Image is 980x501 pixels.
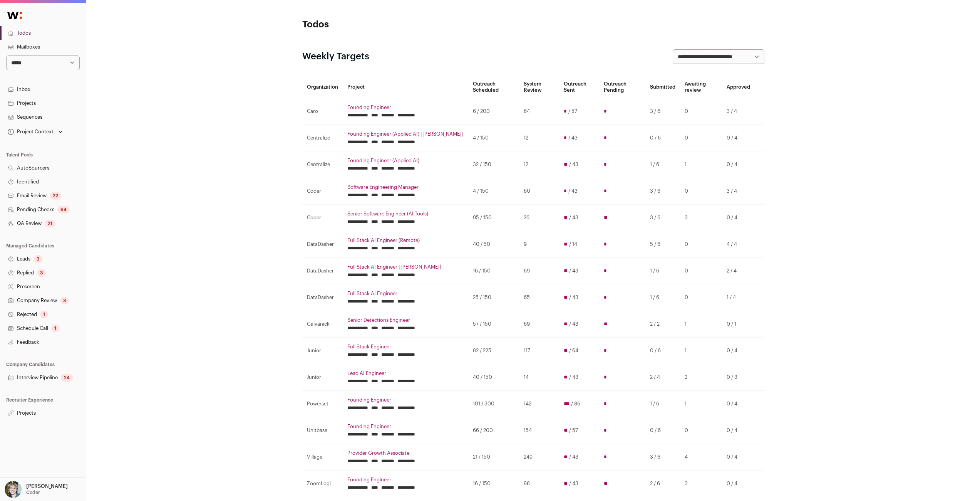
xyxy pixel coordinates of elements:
div: 64 [57,206,70,214]
td: 21 / 150 [468,444,519,471]
td: 60 [519,178,559,205]
td: Powerset [302,391,343,417]
td: 2 [680,364,722,391]
span: / 43 [569,374,578,380]
td: 3 / 6 [645,205,680,231]
td: Unitbase [302,417,343,444]
td: Village [302,444,343,471]
td: 1 / 6 [645,391,680,417]
td: 1 [680,391,722,417]
th: Outreach Pending [599,76,645,98]
td: 1 [680,338,722,364]
th: Outreach Sent [559,76,599,98]
td: 3 / 4 [722,178,755,205]
a: Founding Engineer [347,104,464,111]
td: 0 / 4 [722,391,755,417]
span: / 43 [569,161,578,168]
td: 95 / 150 [468,205,519,231]
td: Centralize [302,151,343,178]
td: 3 / 4 [722,98,755,125]
td: 1 / 6 [645,258,680,284]
td: 2 / 4 [645,364,680,391]
td: 0 [680,258,722,284]
span: / 43 [569,321,578,327]
span: / 14 [569,241,577,247]
div: 3 [34,255,42,263]
td: 26 [519,205,559,231]
a: Full Stack AI Engineer [[PERSON_NAME]} [347,264,464,270]
span: / 43 [569,215,578,221]
a: Founding Engineer [347,397,464,403]
div: 21 [45,220,55,227]
td: Galvanick [302,311,343,338]
td: DataDasher [302,258,343,284]
td: 4 / 150 [468,125,519,151]
td: DataDasher [302,231,343,258]
td: 12 [519,125,559,151]
td: 40 / 50 [468,231,519,258]
td: 69 [519,258,559,284]
div: 24 [61,374,73,382]
a: Founding Engineer [347,424,464,430]
td: 69 [519,311,559,338]
td: 3 / 6 [645,178,680,205]
td: 14 [519,364,559,391]
td: Caro [302,98,343,125]
span: / 43 [569,294,578,301]
td: 0 / 4 [722,471,755,497]
a: Software Engineering Manager [347,184,464,190]
div: Project Context [6,129,54,135]
td: 4 [680,444,722,471]
td: 1 / 4 [722,284,755,311]
th: Awaiting review [680,76,722,98]
td: 0 / 3 [722,364,755,391]
td: ZoomLogi [302,471,343,497]
td: 16 / 150 [468,471,519,497]
a: Senior Detections Engineer [347,317,464,323]
td: 16 / 150 [468,258,519,284]
td: 12 [519,151,559,178]
td: 1 [680,311,722,338]
a: Founding Engineer (Applied AI) [347,158,464,164]
span: / 57 [569,427,578,434]
div: 3 [37,269,46,277]
div: 3 [60,297,69,304]
td: 0 / 6 [645,417,680,444]
td: 4 / 150 [468,178,519,205]
td: 0 / 4 [722,417,755,444]
a: Founding Engineer (Applied AI) [[PERSON_NAME]] [347,131,464,137]
td: DataDasher [302,284,343,311]
td: 1 [680,151,722,178]
td: Junior [302,364,343,391]
td: 3 [680,471,722,497]
th: System Review [519,76,559,98]
td: 1 / 6 [645,284,680,311]
td: 2 / 4 [722,258,755,284]
th: Outreach Scheduled [468,76,519,98]
a: Full Stack Engineer [347,344,464,350]
div: 1 [40,311,48,318]
td: 3 / 6 [645,98,680,125]
span: / 43 [568,135,578,141]
span: / 86 [571,401,580,407]
td: Coder [302,205,343,231]
a: Founding Engineer [347,477,464,483]
td: 0 / 4 [722,444,755,471]
td: 66 / 200 [468,417,519,444]
td: 249 [519,444,559,471]
div: 22 [50,192,61,200]
td: 2 / 2 [645,311,680,338]
td: 117 [519,338,559,364]
td: Centralize [302,125,343,151]
span: / 43 [569,481,578,487]
button: Open dropdown [3,481,69,498]
th: Approved [722,76,755,98]
a: Full Stack AI Engineer [347,291,464,297]
h2: Weekly Targets [302,50,369,63]
th: Organization [302,76,343,98]
td: Junior [302,338,343,364]
td: 0 / 4 [722,151,755,178]
td: 4 / 4 [722,231,755,258]
td: 57 / 150 [468,311,519,338]
td: 0 / 4 [722,125,755,151]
